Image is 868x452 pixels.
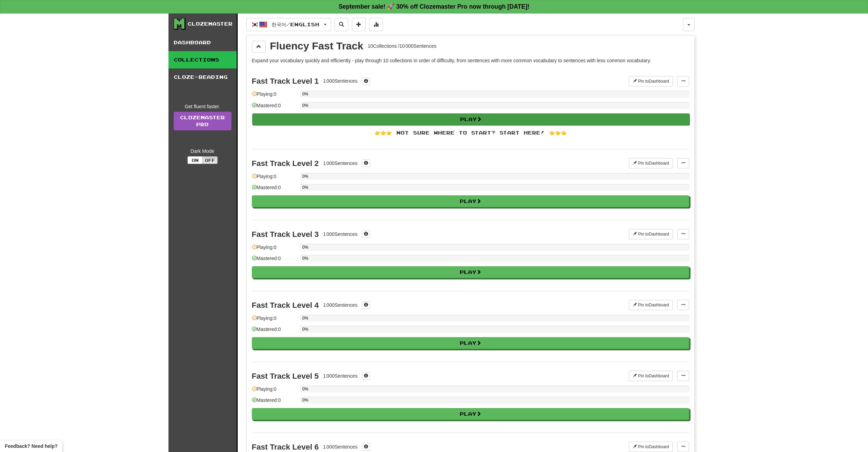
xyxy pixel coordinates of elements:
[252,255,297,266] div: Mastered: 0
[629,300,673,310] button: Pin toDashboard
[252,129,689,136] div: 👉👉👉 Not sure where to start? Start here! 👈👈👈
[252,315,297,326] div: Playing: 0
[168,34,237,51] a: Dashboard
[252,301,319,310] div: Fast Track Level 4
[270,41,363,51] div: Fluency Fast Track
[252,408,689,420] button: Play
[252,397,297,408] div: Mastered: 0
[629,442,673,452] button: Pin toDashboard
[252,386,297,397] div: Playing: 0
[252,184,297,195] div: Mastered: 0
[174,103,231,110] div: Get fluent faster.
[188,20,232,27] div: Clozemaster
[252,266,689,278] button: Play
[368,43,437,49] div: 10 Collections / 10 000 Sentences
[323,231,357,238] div: 1 000 Sentences
[252,159,319,168] div: Fast Track Level 2
[188,156,203,164] button: On
[323,77,357,84] div: 1 000 Sentences
[252,443,319,451] div: Fast Track Level 6
[168,68,237,86] a: Cloze-Reading
[252,337,689,349] button: Play
[252,372,319,380] div: Fast Track Level 5
[252,102,297,113] div: Mastered: 0
[252,57,689,64] p: Expand your vocabulary quickly and efficiently - play through 10 collections in order of difficul...
[252,91,297,102] div: Playing: 0
[335,18,348,31] button: Search sentences
[629,76,673,86] button: Pin toDashboard
[323,160,357,167] div: 1 000 Sentences
[323,372,357,379] div: 1 000 Sentences
[252,230,319,239] div: Fast Track Level 3
[252,173,297,184] div: Playing: 0
[174,112,231,130] a: ClozemasterPro
[168,51,237,68] a: Collections
[252,326,297,337] div: Mastered: 0
[202,156,218,164] button: Off
[252,195,689,207] button: Play
[323,302,357,308] div: 1 000 Sentences
[629,229,673,239] button: Pin toDashboard
[369,18,383,31] button: More stats
[339,3,530,10] strong: September sale! 🚀 30% off Clozemaster Pro now through [DATE]!
[252,77,319,85] div: Fast Track Level 1
[629,158,673,168] button: Pin toDashboard
[252,244,297,255] div: Playing: 0
[5,443,57,450] span: Open feedback widget
[323,443,357,450] div: 1 000 Sentences
[174,148,231,155] div: Dark Mode
[246,18,331,31] button: 한국어/English
[252,113,689,125] button: Play
[272,21,319,27] span: 한국어 / English
[629,371,673,381] button: Pin toDashboard
[352,18,366,31] button: Add sentence to collection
